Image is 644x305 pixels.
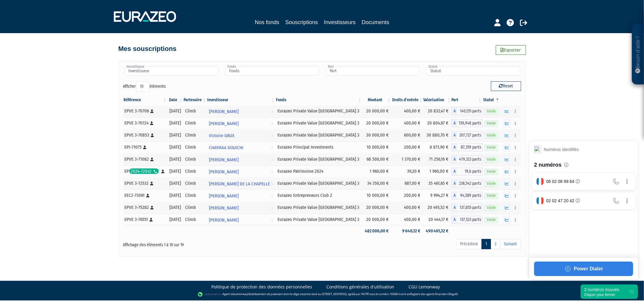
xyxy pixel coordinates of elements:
[209,154,239,165] span: [PERSON_NAME]
[212,284,312,290] a: Politique de protection des données personnelles
[123,95,168,105] th: Référence : activer pour trier la colonne par ordre croissant
[362,178,392,190] td: 34 350,00 €
[485,205,498,211] span: Valide
[271,190,273,202] i: Voir l'investisseur
[485,169,498,175] span: Valide
[392,95,423,105] th: Droits d'entrée: activer pour trier la colonne par ordre croissant
[183,190,207,202] td: Climb
[277,156,360,162] div: Eurazeo Private Value [GEOGRAPHIC_DATA] 3
[362,95,392,105] th: Montant: activer pour trier la colonne par ordre croissant
[423,105,451,117] td: 20 832,47 €
[362,141,392,153] td: 10 000,00 €
[271,203,273,214] i: Voir l'investisseur
[169,168,181,175] div: [DATE]
[209,178,270,190] span: [PERSON_NAME] DE LA CHAPELLE
[271,118,273,129] i: Voir l'investisseur
[324,18,356,27] a: Investisseurs
[451,192,482,200] div: A - Eurazeo Entrepreneurs Club 2
[271,154,273,165] i: Voir l'investisseur
[125,168,165,175] div: EP
[183,141,207,153] td: Climb
[209,166,239,178] span: [PERSON_NAME]
[169,120,181,126] div: [DATE]
[183,117,207,129] td: Climb
[277,132,360,138] div: Eurazeo Private Value [GEOGRAPHIC_DATA] 3
[183,178,207,190] td: Climb
[207,190,275,202] a: [PERSON_NAME]
[362,105,392,117] td: 20 000,00 €
[457,119,482,127] span: 139,948 parts
[277,192,360,199] div: Eurazeo Entrepreneurs Club 2
[457,143,482,151] span: 87,359 parts
[482,239,491,249] a: 1
[457,216,482,224] span: 137,523 parts
[277,168,360,175] div: Eurazeo Patrimoine 2024
[392,129,423,141] td: 600,00 €
[451,143,457,151] span: A
[409,284,440,290] a: CGU Lemonway
[207,214,275,226] a: [PERSON_NAME]
[451,216,482,224] div: A - Eurazeo Private Value Europe 3
[275,95,362,105] th: Fonds: activer pour trier la colonne par ordre croissant
[183,95,207,105] th: Partenaire: activer pour trier la colonne par ordre croissant
[457,180,482,187] span: 238,542 parts
[150,182,154,185] i: [Français] Personne physique
[207,129,275,141] a: Victoire GRUX
[392,153,423,165] td: 1 370,00 €
[451,119,482,127] div: A - Eurazeo Private Value Europe 3
[423,190,451,202] td: 9 994,27 €
[125,120,165,126] div: EPVE 3-70724
[491,239,500,249] a: 2
[451,180,457,187] span: A
[209,130,234,141] span: Victoire GRUX
[362,153,392,165] td: 68 500,00 €
[451,119,457,127] span: A
[485,157,498,162] span: Valide
[207,153,275,165] a: [PERSON_NAME]
[118,45,177,52] h4: Mes souscriptions
[451,168,457,175] span: A
[392,178,423,190] td: 687,00 €
[169,156,181,162] div: [DATE]
[169,204,181,211] div: [DATE]
[114,11,176,22] img: 1732889491-logotype_eurazeo_blanc_rvb.png
[125,132,165,138] div: EPVE 3-70853
[183,153,207,165] td: Climb
[457,204,482,212] span: 137,855 parts
[150,218,153,222] i: [Français] Personne physique
[136,81,150,92] select: Afficheréléments
[271,106,273,117] i: Voir l'investisseur
[183,165,207,178] td: Climb
[125,180,165,187] div: EPVE 3-72532
[635,27,642,82] p: Besoin d'aide ?
[482,95,500,105] th: Statut : activer pour trier la colonne par ordre d&eacute;croissant
[392,117,423,129] td: 400,00 €
[451,95,482,105] th: Part: activer pour trier la colonne par ordre croissant
[423,226,451,236] td: 490 461,32 €
[485,217,498,223] span: Valide
[392,141,423,153] td: 200,00 €
[183,105,207,117] td: Climb
[207,105,275,117] a: [PERSON_NAME]
[423,178,451,190] td: 35 461,65 €
[362,117,392,129] td: 20 000,00 €
[392,165,423,178] td: 39,20 €
[277,180,360,187] div: Eurazeo Private Value [GEOGRAPHIC_DATA] 3
[457,107,482,115] span: 140,135 parts
[423,141,451,153] td: 8 811,90 €
[457,192,482,200] span: 94,589 parts
[496,45,526,55] a: Exporter
[209,106,239,117] span: [PERSON_NAME]
[392,105,423,117] td: 400,00 €
[151,206,154,209] i: [Français] Personne physique
[277,204,360,211] div: Eurazeo Private Value [GEOGRAPHIC_DATA] 3
[451,156,457,163] span: A
[209,203,239,214] span: [PERSON_NAME]
[123,238,284,248] div: Affichage des éléments 1 à 10 sur 19
[183,129,207,141] td: Climb
[271,215,273,226] i: Voir l'investisseur
[423,153,451,165] td: 71 256,16 €
[6,291,638,297] div: - Agent de (établissement de paiement dont le siège social est situé au [STREET_ADDRESS], agréé p...
[169,144,181,150] div: [DATE]
[169,108,181,114] div: [DATE]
